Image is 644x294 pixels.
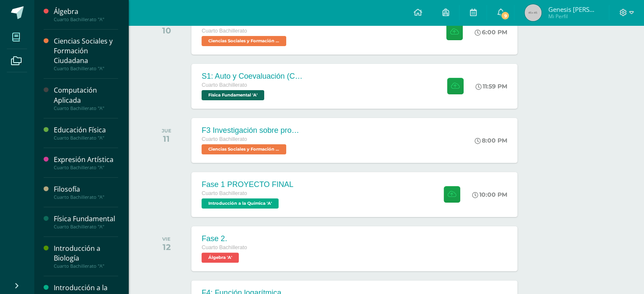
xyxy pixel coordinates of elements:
div: 11:59 PM [475,82,507,90]
div: Computación Aplicada [54,85,118,105]
div: Cuarto Bachillerato "A" [54,165,118,170]
div: Álgebra [54,7,118,16]
div: 12 [162,242,171,252]
div: Educación Física [54,125,118,135]
a: Expresión ArtísticaCuarto Bachillerato "A" [54,155,118,170]
span: Introducción a la Química 'A' [202,198,279,209]
span: Cuarto Bachillerato [202,245,247,250]
div: Cuarto Bachillerato "A" [54,66,118,71]
span: 9 [500,11,510,20]
div: VIE [162,236,171,242]
a: Educación FísicaCuarto Bachillerato "A" [54,125,118,141]
div: 11 [162,134,171,144]
div: Cuarto Bachillerato "A" [54,263,118,269]
div: 6:00 PM [475,28,507,36]
a: Computación AplicadaCuarto Bachillerato "A" [54,85,118,111]
div: Introducción a Biología [54,244,118,263]
a: FilosofíaCuarto Bachillerato "A" [54,184,118,200]
div: 10 [162,25,171,36]
a: Ciencias Sociales y Formación CiudadanaCuarto Bachillerato "A" [54,36,118,71]
span: Mi Perfil [548,13,599,20]
div: Cuarto Bachillerato "A" [54,194,118,200]
a: ÁlgebraCuarto Bachillerato "A" [54,7,118,22]
div: Ciencias Sociales y Formación Ciudadana [54,36,118,66]
span: Cuarto Bachillerato [202,82,247,88]
span: Cuarto Bachillerato [202,28,247,34]
div: 10:00 PM [472,191,507,198]
a: Introducción a BiologíaCuarto Bachillerato "A" [54,244,118,269]
div: Fase 2. [202,234,247,243]
img: 45x45 [525,4,542,21]
div: JUE [162,128,171,134]
div: Cuarto Bachillerato "A" [54,224,118,230]
div: S1: Auto y Coevaluación (Conceptos básicos) [202,72,303,81]
span: Ciencias Sociales y Formación Ciudadana 'A' [202,36,286,46]
div: 8:00 PM [475,137,507,144]
div: Fase 1 PROYECTO FINAL [202,180,293,189]
span: Genesis [PERSON_NAME] [548,5,599,14]
div: F3 Investigación sobre problemas de salud mental como fenómeno social [202,126,303,135]
div: Expresión Artística [54,155,118,165]
span: Ciencias Sociales y Formación Ciudadana 'A' [202,144,286,154]
div: Cuarto Bachillerato "A" [54,135,118,141]
div: Física Fundamental [54,214,118,224]
div: Cuarto Bachillerato "A" [54,105,118,111]
span: Álgebra 'A' [202,253,239,263]
span: Física Fundamental 'A' [202,90,264,100]
a: Física FundamentalCuarto Bachillerato "A" [54,214,118,230]
div: Filosofía [54,184,118,194]
span: Cuarto Bachillerato [202,136,247,142]
div: Cuarto Bachillerato "A" [54,16,118,22]
span: Cuarto Bachillerato [202,190,247,196]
